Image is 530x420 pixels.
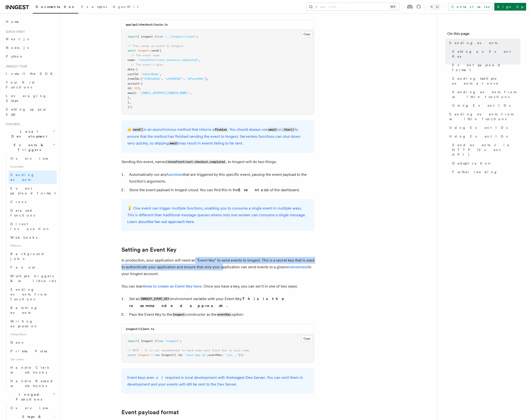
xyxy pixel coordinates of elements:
[10,265,35,269] span: Fan out
[131,54,160,57] span: // The event name
[10,274,56,283] span: Multiple triggers & wildcards
[33,1,78,13] a: Documentation
[450,141,520,159] a: Send events via HTTP (Event API)
[134,58,136,62] span: :
[452,76,520,86] span: Sending multiple events at once
[10,366,51,374] span: Handle Clerk webhooks
[4,154,57,390] div: Events & Triggers
[129,296,291,308] strong: This is the recommended approach.
[450,61,520,74] a: Event payload format
[4,390,57,404] button: Inngest Functions
[180,339,181,343] span: ;
[6,72,56,76] span: Install the SDK
[127,339,138,343] span: import
[138,353,149,357] span: inngest
[156,35,163,38] span: from
[127,44,185,48] span: // This sends an event to Inngest.
[127,91,136,95] span: email
[4,92,57,105] a: Leveraging Steps
[165,339,180,343] span: "inngest"
[238,188,264,192] strong: Events
[127,49,136,52] span: await
[10,209,35,217] span: Delayed functions
[207,77,208,80] span: ,
[4,69,57,78] a: Install the SDK
[134,68,136,71] span: :
[239,353,244,357] span: });
[172,313,186,317] code: Inngest
[78,1,110,13] a: Examples
[154,353,160,357] span: new
[450,74,520,88] a: Sending multiple events at once
[10,288,46,301] span: Sending events from functions
[140,297,170,301] code: INNGEST_EVENT_KEY
[10,186,56,195] span: Event payload format
[6,80,34,89] span: Your first Functions
[452,49,520,59] span: Setting an Event Key
[225,353,239,357] span: "xyz..."
[10,222,50,231] span: Direct invocation
[8,347,57,355] a: Prisma Pulse
[10,406,60,410] span: Overview
[128,311,314,318] li: Pass the Event Key to the constructor as the option:
[429,4,440,10] button: Toggle dark mode
[121,283,314,290] p: You can learn . Once you have a key, you can set it in one of two ways:
[4,127,57,141] button: Local Development
[10,306,38,315] span: Batching events
[121,409,179,416] a: Event payload format
[165,35,197,38] span: "../inngest/client"
[131,86,133,90] span: :
[161,77,163,80] span: ,
[268,128,278,132] code: await
[450,47,520,61] a: Setting an Event Key
[136,91,138,95] span: :
[185,353,207,357] span: "your-app-id"
[10,341,25,344] span: Neon
[452,103,510,108] span: Using Event IDs
[127,72,138,76] span: cartId
[6,19,19,24] span: Home
[6,107,47,116] span: Setting up your app
[138,49,149,52] span: inngest
[127,35,138,38] span: import
[4,30,25,34] span: Quick start
[4,122,20,126] span: Features
[8,330,57,338] span: Integrations
[8,317,57,330] a: Writing expression
[4,43,57,52] a: Node.js
[8,272,57,285] a: Multiple triggers & wildcards
[127,82,139,85] span: account
[450,159,520,168] a: Deduplication
[127,68,134,71] span: data
[4,78,57,92] a: Your first Functions
[452,63,520,72] span: Event payload format
[214,128,228,132] code: Promise
[6,46,29,50] span: Node.js
[6,54,23,58] span: Python
[4,392,52,402] span: Inngest Functions
[450,168,520,176] a: Further reading
[139,77,141,80] span: :
[8,184,57,197] a: Event payload format
[129,101,131,104] span: ,
[198,58,200,62] span: ,
[152,375,165,380] em: not
[127,205,309,225] p: 💡 One event can trigger multiple functions, enabling you to consume a single event in multiple wa...
[452,161,492,166] span: Deduplication
[8,206,57,220] a: Delayed functions
[128,295,314,309] li: Set an environment variable with your Event Key.
[148,219,194,224] a: the fan-out approach here
[10,319,38,328] span: Writing expression
[8,197,57,206] a: Crons
[165,77,183,80] span: "sdf098487"
[138,35,156,38] span: { inngest }
[10,236,37,239] span: Webhooks
[149,49,158,52] span: .send
[447,39,520,47] a: Sending events
[4,65,27,68] span: Inngest tour
[141,77,143,80] span: [
[6,94,47,103] span: Leveraging Steps
[450,88,520,101] a: Sending events from within functions
[452,170,497,174] span: Further reading
[222,353,224,357] span: :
